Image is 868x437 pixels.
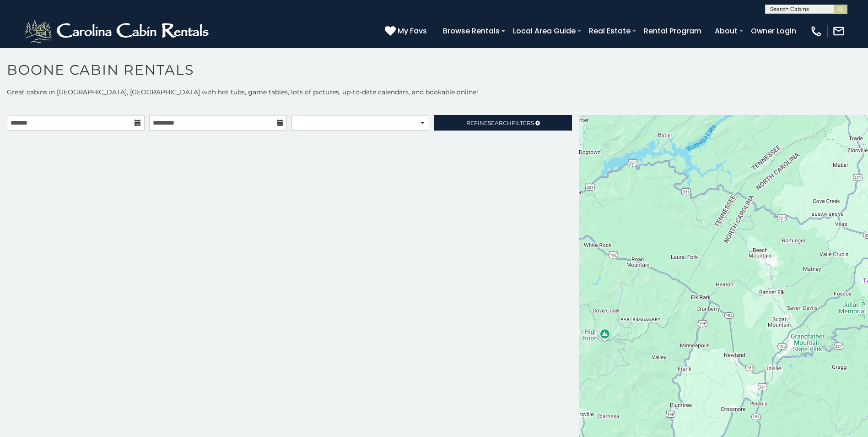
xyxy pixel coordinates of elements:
a: My Favs [385,25,429,37]
a: Real Estate [584,23,635,39]
a: RefineSearchFilters [434,115,571,131]
span: Refine Filters [466,120,534,126]
a: Local Area Guide [508,23,580,39]
span: Search [488,120,512,126]
a: About [710,23,742,39]
img: mail-regular-white.png [832,25,845,38]
a: Browse Rentals [438,23,504,39]
img: phone-regular-white.png [810,25,823,38]
a: Rental Program [639,23,706,39]
img: White-1-2.png [23,17,213,45]
span: My Favs [398,25,427,37]
a: Owner Login [746,23,801,39]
